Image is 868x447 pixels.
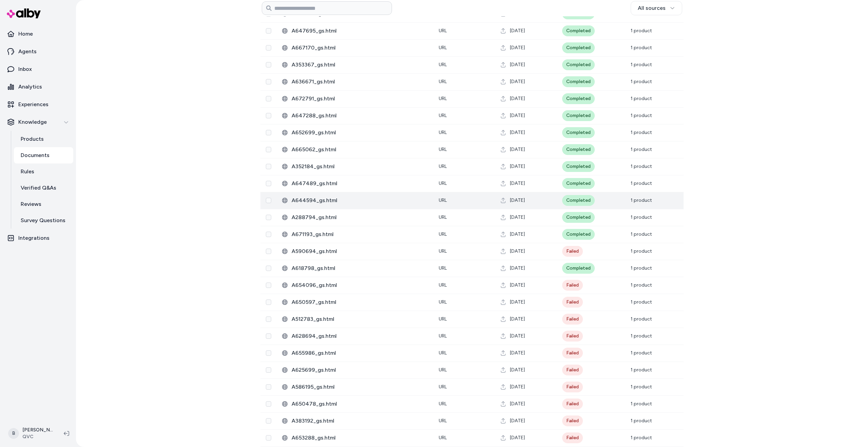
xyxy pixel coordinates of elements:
[562,93,595,104] div: Completed
[292,417,428,425] span: A383192_gs.html
[266,299,271,305] button: Select row
[282,264,428,272] div: A618798_gs.html
[3,114,73,130] button: Knowledge
[292,95,428,103] span: A672791_gs.html
[439,96,447,101] span: URL
[266,283,271,288] button: Select row
[631,299,652,305] span: 1 product
[562,365,583,375] div: Failed
[631,367,652,373] span: 1 product
[3,230,73,246] a: Integrations
[439,62,447,67] span: URL
[18,83,42,91] p: Analytics
[439,333,447,339] span: URL
[3,61,73,77] a: Inbox
[292,112,428,120] span: A647288_gs.html
[266,79,271,84] button: Select row
[266,198,271,203] button: Select row
[292,162,428,171] span: A352184_gs.html
[439,299,447,305] span: URL
[631,45,652,51] span: 1 product
[18,118,47,126] p: Knowledge
[439,231,447,237] span: URL
[631,350,652,356] span: 1 product
[562,42,595,53] div: Completed
[266,316,271,322] button: Select row
[282,27,428,35] div: A647695_gs.html
[631,214,652,220] span: 1 product
[439,401,447,407] span: URL
[439,367,447,373] span: URL
[266,62,271,67] button: Select row
[562,382,583,392] div: Failed
[292,230,428,238] span: A671193_gs.html
[562,263,595,274] div: Completed
[562,144,595,155] div: Completed
[266,435,271,441] button: Select row
[510,434,525,441] span: [DATE]
[292,179,428,188] span: A647489_gs.html
[292,400,428,408] span: A650478_gs.html
[266,130,271,135] button: Select row
[631,384,652,390] span: 1 product
[439,418,447,424] span: URL
[21,200,41,208] p: Reviews
[292,213,428,221] span: A288794_gs.html
[510,248,525,255] span: [DATE]
[631,163,652,169] span: 1 product
[282,196,428,205] div: A644594_gs.html
[510,78,525,85] span: [DATE]
[439,350,447,356] span: URL
[631,1,682,15] button: All sources
[266,350,271,356] button: Select row
[562,178,595,189] div: Completed
[631,248,652,254] span: 1 product
[292,129,428,137] span: A652699_gs.html
[266,249,271,254] button: Select row
[18,30,33,38] p: Home
[266,28,271,34] button: Select row
[21,216,65,225] p: Survey Questions
[266,113,271,118] button: Select row
[282,417,428,425] div: A383192_gs.html
[631,418,652,424] span: 1 product
[282,61,428,69] div: A353367_gs.html
[439,265,447,271] span: URL
[292,44,428,52] span: A667170_gs.html
[7,8,41,18] img: alby Logo
[562,229,595,240] div: Completed
[510,384,525,390] span: [DATE]
[562,76,595,87] div: Completed
[631,28,652,34] span: 1 product
[510,214,525,221] span: [DATE]
[14,212,73,229] a: Survey Questions
[21,168,34,176] p: Rules
[292,145,428,154] span: A665062_gs.html
[562,59,595,70] div: Completed
[266,367,271,373] button: Select row
[562,280,583,291] div: Failed
[510,112,525,119] span: [DATE]
[510,163,525,170] span: [DATE]
[439,28,447,34] span: URL
[292,78,428,86] span: A636671_gs.html
[4,423,58,444] button: B[PERSON_NAME]QVC
[631,282,652,288] span: 1 product
[18,65,32,73] p: Inbox
[510,333,525,339] span: [DATE]
[562,110,595,121] div: Completed
[292,247,428,255] span: A590694_gs.html
[282,298,428,306] div: A650597_gs.html
[439,163,447,169] span: URL
[282,383,428,391] div: A586195_gs.html
[266,215,271,220] button: Select row
[631,62,652,67] span: 1 product
[14,131,73,147] a: Products
[282,366,428,374] div: A625699_gs.html
[562,25,595,36] div: Completed
[292,27,428,35] span: A647695_gs.html
[439,316,447,322] span: URL
[562,212,595,223] div: Completed
[631,147,652,152] span: 1 product
[266,96,271,101] button: Select row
